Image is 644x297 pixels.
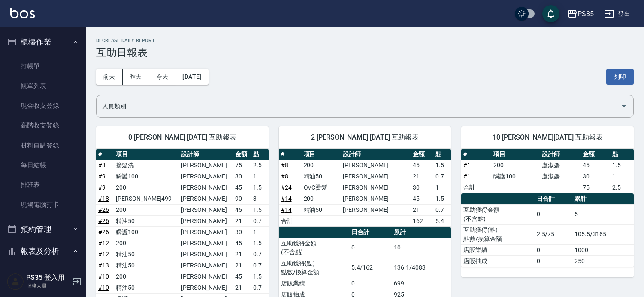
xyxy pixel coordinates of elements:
td: 2.5 [610,182,634,193]
td: 200 [114,271,179,282]
td: 精油50 [114,282,179,293]
td: 75 [581,182,610,193]
td: 1.5 [433,160,451,171]
span: 0 [PERSON_NAME] [DATE] 互助報表 [106,133,258,142]
td: 250 [572,255,634,267]
td: 45 [233,182,251,193]
a: #9 [98,173,106,180]
td: 1.5 [251,271,269,282]
a: 現場電腦打卡 [3,195,82,214]
a: #18 [98,195,109,202]
td: 45 [581,160,610,171]
td: 30 [581,171,610,182]
h3: 互助日報表 [96,47,634,59]
td: 45 [233,271,251,282]
td: 1.5 [251,182,269,193]
td: [PERSON_NAME] [341,171,410,182]
td: 30 [233,171,251,182]
button: 櫃檯作業 [3,31,82,53]
th: # [461,149,491,160]
button: [DATE] [175,69,208,85]
img: Person [7,273,24,290]
td: 0 [535,204,573,224]
th: 項目 [302,149,341,160]
th: 點 [610,149,634,160]
th: 日合計 [349,227,392,238]
td: 瞬護100 [114,171,179,182]
td: 136.1/4083 [392,258,451,278]
td: 1.5 [251,204,269,215]
td: 精油50 [114,249,179,260]
td: 45 [411,193,433,204]
td: 105.5/3165 [572,224,634,244]
th: 金額 [411,149,433,160]
table: a dense table [279,149,451,227]
td: OVC燙髮 [302,182,341,193]
th: 累計 [572,193,634,205]
th: 設計師 [179,149,233,160]
td: [PERSON_NAME] [179,160,233,171]
td: 21 [233,260,251,271]
th: 項目 [114,149,179,160]
td: [PERSON_NAME] [341,204,410,215]
td: 200 [114,182,179,193]
a: #26 [98,229,109,235]
td: 5.4 [433,215,451,226]
td: 0 [349,278,392,289]
a: #10 [98,284,109,291]
a: #12 [98,251,109,258]
td: 盧淑媛 [540,171,581,182]
a: #14 [281,206,292,213]
td: 200 [491,160,540,171]
a: 帳單列表 [3,76,82,96]
a: 每日結帳 [3,155,82,175]
td: [PERSON_NAME] [179,282,233,293]
div: PS35 [577,9,594,19]
td: [PERSON_NAME] [341,160,410,171]
td: 瞬護100 [114,226,179,238]
a: 打帳單 [3,56,82,76]
a: #26 [98,217,109,224]
button: Open [617,99,631,113]
td: 店販業績 [279,278,350,289]
td: 0.7 [251,249,269,260]
td: 0 [535,244,573,255]
table: a dense table [461,193,634,267]
a: #9 [98,184,106,191]
th: 累計 [392,227,451,238]
td: 21 [233,215,251,226]
button: 列印 [606,69,634,85]
a: #10 [98,273,109,280]
td: [PERSON_NAME] [179,215,233,226]
td: 精油50 [302,204,341,215]
td: 21 [233,249,251,260]
td: [PERSON_NAME] [179,226,233,238]
td: 互助獲得(點) 點數/換算金額 [279,258,350,278]
td: 互助獲得金額 (不含點) [461,204,534,224]
td: 0.7 [251,215,269,226]
button: 前天 [96,69,123,85]
th: 日合計 [535,193,573,205]
td: 互助獲得(點) 點數/換算金額 [461,224,534,244]
td: 5.4/162 [349,258,392,278]
a: #26 [98,206,109,213]
td: [PERSON_NAME] [179,193,233,204]
td: 店販抽成 [461,255,534,267]
td: 0 [349,238,392,258]
a: 現金收支登錄 [3,96,82,116]
td: 30 [411,182,433,193]
a: 材料自購登錄 [3,136,82,155]
a: #1 [463,162,471,169]
button: 報表及分析 [3,240,82,262]
td: 0 [535,255,573,267]
th: 點 [433,149,451,160]
td: [PERSON_NAME] [179,204,233,215]
span: 10 [PERSON_NAME][DATE] 互助報表 [472,133,623,142]
td: [PERSON_NAME] [179,238,233,249]
td: 1 [433,182,451,193]
a: #8 [281,173,288,180]
td: [PERSON_NAME] [179,171,233,182]
td: 75 [233,160,251,171]
td: 5 [572,204,634,224]
th: # [279,149,302,160]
